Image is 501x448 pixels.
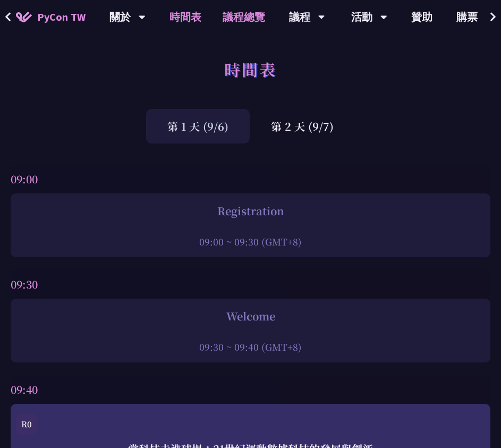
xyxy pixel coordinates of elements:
div: 09:40 [11,375,490,404]
div: Welcome [16,308,485,324]
span: PyCon TW [37,9,86,25]
img: Home icon of PyCon TW 2025 [16,12,32,22]
div: Registration [16,203,485,219]
div: 09:30 [11,270,490,299]
div: R0 [16,413,37,435]
div: 09:00 [11,165,490,193]
div: 09:30 ~ 09:40 (GMT+8) [16,340,485,353]
div: 第 2 天 (9/7) [250,109,355,143]
a: PyCon TW [5,4,96,30]
div: 第 1 天 (9/6) [146,109,250,143]
div: 09:00 ~ 09:30 (GMT+8) [16,235,485,248]
h1: 時間表 [224,53,277,85]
